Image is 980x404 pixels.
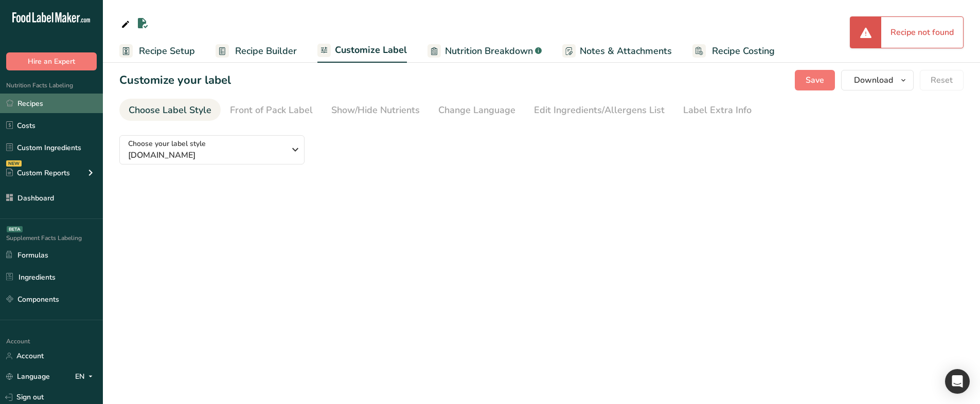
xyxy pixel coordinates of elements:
a: Language [6,368,50,385]
div: Edit Ingredients/Allergens List [534,103,665,117]
div: BETA [7,226,23,232]
div: Show/Hide Nutrients [331,103,420,117]
div: NEW [6,160,22,167]
span: Recipe Builder [235,44,297,58]
span: Download [854,74,893,86]
a: Notes & Attachments [562,40,672,63]
a: Recipe Setup [119,40,195,63]
button: Reset [920,70,964,90]
div: Choose Label Style [129,103,211,117]
a: Nutrition Breakdown [427,40,542,63]
button: Choose your label style [DOMAIN_NAME] [119,135,305,164]
span: [DOMAIN_NAME] [128,149,285,161]
span: Notes & Attachments [580,44,672,58]
h1: Customize your label [119,72,231,89]
a: Customize Label [317,39,407,63]
a: Recipe Costing [692,40,775,63]
span: Reset [931,74,953,86]
div: Open Intercom Messenger [945,369,970,394]
span: Recipe Setup [139,44,195,58]
span: Nutrition Breakdown [445,44,533,58]
button: Download [841,70,914,90]
div: Front of Pack Label [230,103,313,117]
a: Recipe Builder [216,40,297,63]
div: Recipe not found [881,17,963,48]
span: Recipe Costing [712,44,775,58]
span: Choose your label style [128,138,206,149]
button: Save [795,70,835,90]
div: Label Extra Info [683,103,752,117]
div: Change Language [438,103,515,117]
button: Hire an Expert [6,52,97,70]
span: Customize Label [335,43,407,57]
div: EN [75,371,97,383]
div: Custom Reports [6,168,70,178]
span: Save [806,74,824,86]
